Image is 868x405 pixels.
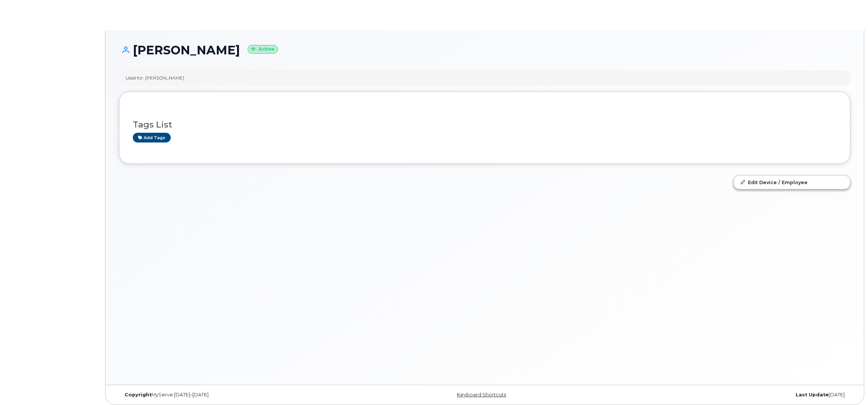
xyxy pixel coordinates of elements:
[796,392,829,397] strong: Last Update
[734,175,850,189] a: Edit Device / Employee
[248,45,278,54] small: Active
[119,392,363,398] div: MyServe [DATE]–[DATE]
[125,392,152,397] strong: Copyright
[607,392,850,398] div: [DATE]
[133,133,171,142] a: Add tags
[119,43,850,57] h1: [PERSON_NAME]
[457,392,506,397] a: Keyboard Shortcuts
[126,75,184,81] div: Used for: [PERSON_NAME]
[133,120,836,129] h3: Tags List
